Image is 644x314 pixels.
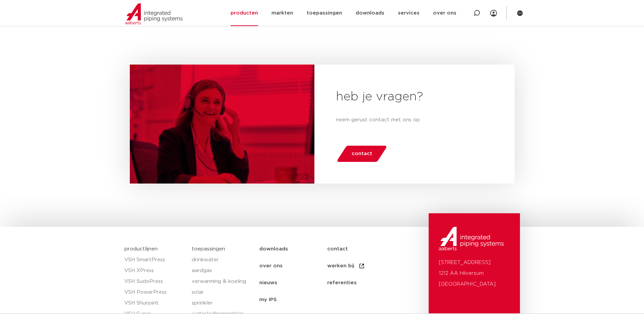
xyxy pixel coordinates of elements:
[327,274,395,291] a: referenties
[124,246,158,251] a: productlijnen
[327,258,395,274] a: werken bij
[192,255,253,265] a: drinkwater
[259,241,327,258] a: downloads
[336,116,493,124] p: neem gerust contact met ons op
[124,298,185,309] a: VSH Shurjoint
[192,246,225,251] a: toepassingen
[124,265,185,276] a: VSH XPress
[192,298,253,309] a: sprinkler
[259,241,425,308] nav: Menu
[336,89,493,105] h2: heb je vragen?
[259,291,327,308] a: my IPS
[192,276,253,287] a: verwarming & koeling
[327,241,395,258] a: contact
[124,276,185,287] a: VSH SudoPress
[259,274,327,291] a: nieuws
[124,287,185,298] a: VSH PowerPress
[259,258,327,274] a: over ons
[439,257,510,290] p: [STREET_ADDRESS] 1212 AA Hilversum [GEOGRAPHIC_DATA]
[192,287,253,298] a: solar
[124,255,185,265] a: VSH SmartPress
[192,265,253,276] a: aardgas
[352,148,372,159] span: contact
[336,146,387,162] a: contact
